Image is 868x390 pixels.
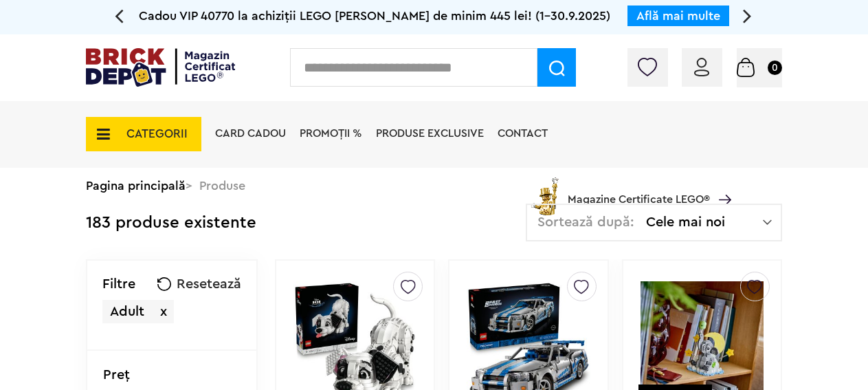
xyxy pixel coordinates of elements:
[86,204,256,243] div: 183 produse existente
[710,177,731,188] a: Magazine Certificate LEGO®
[300,128,362,139] a: PROMOȚII %
[646,215,763,229] span: Cele mai noi
[498,128,548,139] a: Contact
[103,368,130,382] p: Preţ
[215,128,286,139] a: Card Cadou
[568,175,710,206] span: Magazine Certificate LEGO®
[160,305,167,318] span: x
[537,215,634,229] span: Sortează după:
[110,305,144,318] span: Adult
[636,10,720,22] a: Află mai multe
[768,61,782,75] small: 0
[376,128,484,139] a: Produse exclusive
[177,277,241,291] span: Resetează
[102,277,135,291] p: Filtre
[126,128,188,140] span: CATEGORII
[139,10,610,22] span: Cadou VIP 40770 la achiziții LEGO [PERSON_NAME] de minim 445 lei! (1-30.9.2025)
